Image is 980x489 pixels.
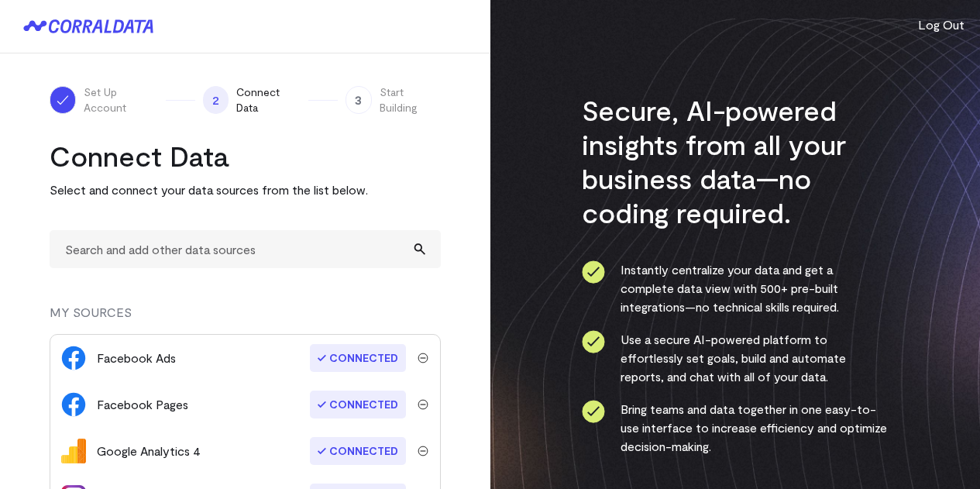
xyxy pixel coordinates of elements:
p: Select and connect your data sources from the list below. [50,181,441,199]
button: Log Out [918,15,965,34]
img: google_analytics_4-4ee20295.svg [61,439,86,463]
li: Instantly centralize your data and get a complete data view with 500+ pre-built integrations—no t... [582,260,888,316]
img: trash-40e54a27.svg [418,353,428,363]
span: Start Building [380,84,441,115]
span: 2 [203,86,229,114]
img: ico-check-circle-4b19435c.svg [582,400,605,423]
span: Connected [310,391,406,418]
img: facebook_ads-56946ca1.svg [61,346,86,370]
h3: Secure, AI-powered insights from all your business data—no coding required. [582,93,888,229]
li: Use a secure AI-powered platform to effortlessly set goals, build and automate reports, and chat ... [582,330,888,386]
img: facebook_pages-56946ca1.svg [61,392,86,417]
input: Search and add other data sources [50,230,441,268]
img: ico-check-circle-4b19435c.svg [582,330,605,353]
img: ico-check-circle-4b19435c.svg [582,260,605,284]
span: Set Up Account [84,84,158,115]
div: MY SOURCES [50,303,441,334]
div: Facebook Ads [97,349,176,367]
img: ico-check-white-5ff98cb1.svg [55,92,70,108]
span: Connected [310,437,406,465]
img: trash-40e54a27.svg [418,446,428,456]
li: Bring teams and data together in one easy-to-use interface to increase efficiency and optimize de... [582,400,888,456]
div: Google Analytics 4 [97,442,201,460]
span: Connect Data [236,84,301,115]
img: trash-40e54a27.svg [418,399,428,410]
h2: Connect Data [50,139,441,173]
span: Connected [310,344,406,372]
div: Facebook Pages [97,395,188,414]
span: 3 [346,86,372,114]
